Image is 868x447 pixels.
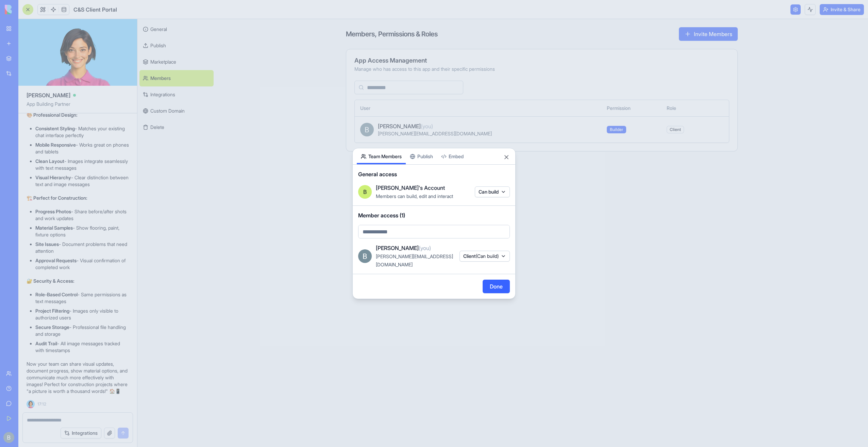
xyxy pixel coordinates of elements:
button: Done [483,280,510,293]
button: Publish [406,148,437,164]
button: Team Members [357,148,406,164]
button: Embed [437,148,468,164]
span: [PERSON_NAME]'s Account [376,184,445,192]
span: Client [463,253,499,260]
button: Client(Can build) [460,251,510,262]
span: Members can build, edit and interact [376,193,453,199]
span: (Can build) [476,253,499,259]
button: Close [503,154,510,161]
span: (you) [419,245,431,251]
button: Can build [475,186,510,197]
span: B [363,188,367,196]
span: [PERSON_NAME] [376,244,431,252]
span: [PERSON_NAME][EMAIL_ADDRESS][DOMAIN_NAME] [376,253,453,267]
span: General access [358,170,510,178]
img: ACg8ocIug40qN1SCXJiinWdltW7QsPxROn8ZAVDlgOtPD8eQfXIZmw=s96-c [358,249,372,263]
span: Member access (1) [358,211,510,219]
